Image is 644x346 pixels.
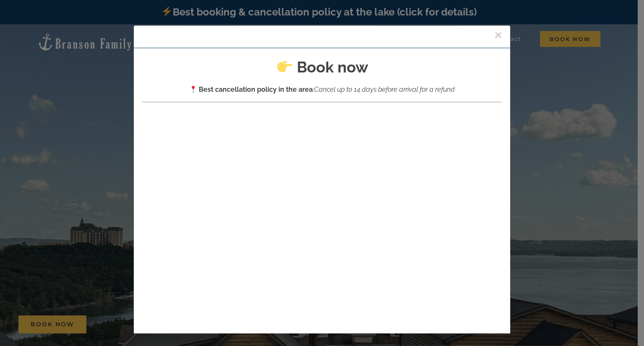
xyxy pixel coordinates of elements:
img: 📍 [190,86,197,93]
p: : [142,84,502,95]
button: Close [494,29,502,41]
strong: Book now [297,58,368,76]
img: 👉 [277,59,292,74]
strong: Best cancellation policy in the area [199,85,313,93]
em: Cancel up to 14 days before arrival for a refund [314,85,455,93]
